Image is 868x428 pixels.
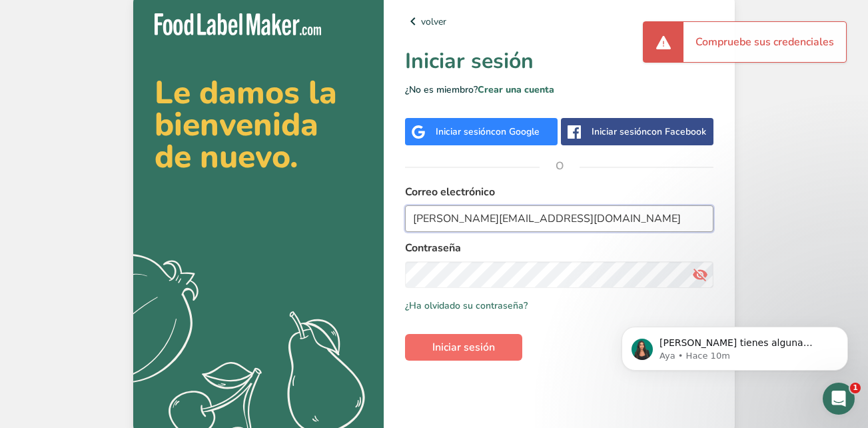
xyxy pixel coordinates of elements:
[405,334,522,361] button: Iniciar sesión
[405,205,713,232] input: Introduzca su correo electrónico
[478,83,554,96] a: Crear una cuenta
[602,299,868,392] iframe: Intercom notifications mensaje
[405,83,713,97] p: ¿No es miembro?
[155,77,362,173] h2: Le damos la bienvenida de nuevo.
[436,125,540,139] div: Iniciar sesión
[850,383,861,393] span: 1
[405,13,713,29] a: volver
[540,146,580,186] span: O
[491,125,540,138] span: con Google
[405,184,713,200] label: Correo electrónico
[155,13,321,35] img: Food Label Maker
[823,383,855,415] iframe: Intercom live chat
[405,45,713,77] h1: Iniciar sesión
[592,125,706,139] div: Iniciar sesión
[405,240,713,256] label: Contraseña
[432,339,495,355] span: Iniciar sesión
[683,22,846,62] div: Compruebe sus credenciales
[405,299,528,313] a: ¿Ha olvidado su contraseña?
[647,125,706,138] span: con Facebook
